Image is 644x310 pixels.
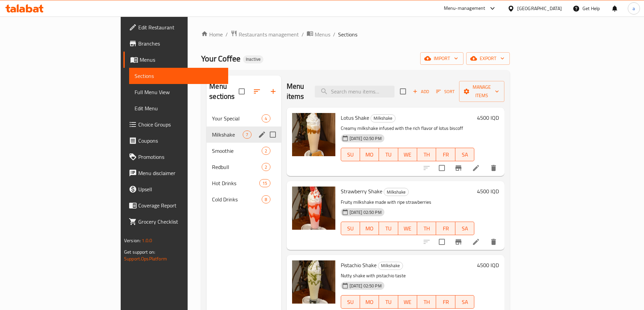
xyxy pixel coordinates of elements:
span: WE [401,297,414,307]
span: SA [458,224,472,233]
div: Milkshake7edit [207,126,281,143]
button: Add [410,86,432,97]
button: Add section [265,83,281,100]
span: Redbull [212,163,262,171]
span: Edit Menu [135,104,223,112]
span: Inactive [243,56,263,62]
span: SA [458,297,472,307]
p: Fruity milkshake made with ripe strawberries [341,198,475,206]
div: Milkshake [384,188,409,196]
button: MO [360,222,379,235]
span: SA [458,150,472,160]
button: Branch-specific-item [450,160,467,176]
a: Menus [307,30,330,39]
span: Upsell [138,185,223,193]
div: items [243,131,251,139]
div: [GEOGRAPHIC_DATA] [517,5,562,12]
a: Edit Menu [129,100,228,116]
div: items [259,179,270,187]
button: SA [455,295,474,309]
span: Version: [124,236,141,245]
button: Manage items [459,81,504,102]
span: a [633,5,635,12]
span: SU [344,297,357,307]
span: Branches [138,39,223,48]
div: items [262,163,270,171]
span: 1.0.0 [142,236,152,245]
img: Pistachio Shake [292,260,335,304]
span: Menus [140,56,223,64]
button: FR [436,148,455,161]
li: / [333,30,335,38]
span: Select to update [435,161,449,175]
a: Edit menu item [472,164,480,172]
span: import [426,54,458,63]
p: Nutty shake with pistachio taste [341,272,475,280]
span: Hot Drinks [212,179,259,187]
div: Smoothie2 [207,143,281,159]
a: Choice Groups [123,116,228,133]
span: Get support on: [124,248,155,256]
span: 2 [262,148,270,154]
button: SA [455,222,474,235]
button: import [420,52,463,65]
span: TH [420,297,433,307]
a: Menu disclaimer [123,165,228,181]
span: SU [344,224,357,233]
button: TU [379,222,398,235]
div: Inactive [243,55,263,63]
button: delete [485,160,502,176]
button: SU [341,222,360,235]
p: Creamy milkshake infused with the rich flavor of lotus biscoff [341,124,475,133]
span: Strawberry Shake [341,186,382,196]
span: Sections [338,30,357,38]
span: Edit Restaurant [138,23,223,31]
span: TU [382,150,395,160]
a: Grocery Checklist [123,214,228,230]
span: [DATE] 02:50 PM [347,135,384,142]
span: Milkshake [371,114,395,122]
button: TU [379,148,398,161]
button: SU [341,295,360,309]
h2: Menu items [287,81,307,102]
nav: breadcrumb [201,30,510,39]
button: MO [360,295,379,309]
span: Coverage Report [138,201,223,209]
a: Edit Restaurant [123,19,228,35]
a: Menus [123,52,228,68]
span: WE [401,224,414,233]
span: Pistachio Shake [341,260,377,270]
a: Upsell [123,181,228,197]
div: items [262,195,270,203]
h6: 4500 IQD [477,113,499,122]
span: Manage items [464,83,499,100]
span: Select to update [435,235,449,249]
span: Menus [315,30,330,38]
span: Your Special [212,114,262,122]
span: 8 [262,196,270,203]
span: TU [382,297,395,307]
button: FR [436,295,455,309]
h6: 4500 IQD [477,260,499,270]
span: Choice Groups [138,120,223,129]
div: Menu-management [444,4,485,12]
span: MO [363,150,376,160]
span: Grocery Checklist [138,218,223,226]
button: edit [257,130,267,140]
button: WE [398,222,417,235]
div: Hot Drinks15 [207,175,281,191]
button: Branch-specific-item [450,234,467,250]
button: SU [341,148,360,161]
button: TH [417,148,436,161]
button: Sort [434,86,456,97]
span: Sort [436,88,455,95]
span: export [472,54,504,63]
span: Milkshake [378,262,403,270]
button: delete [485,234,502,250]
span: 7 [243,132,251,138]
span: Cold Drinks [212,195,262,203]
a: Restaurants management [231,30,299,39]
